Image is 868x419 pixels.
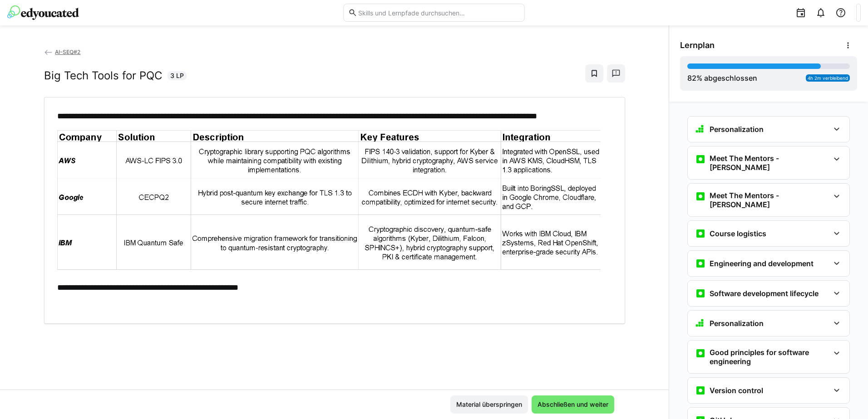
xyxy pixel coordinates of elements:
[710,289,819,298] h3: Software development lifecycle
[170,71,184,80] span: 3 LP
[710,191,829,209] h3: Meet The Mentors - [PERSON_NAME]
[55,49,80,55] span: AI-SEQ#2
[44,69,162,83] h2: Big Tech Tools for PQC
[710,229,766,238] h3: Course logistics
[710,348,829,366] h3: Good principles for software engineering
[450,395,528,414] button: Material überspringen
[808,75,848,81] span: 4h 2m verbleibend
[687,73,757,83] div: % abgeschlossen
[532,395,614,414] button: Abschließen und weiter
[710,154,829,172] h3: Meet The Mentors - [PERSON_NAME]
[455,400,523,409] span: Material überspringen
[710,259,814,268] h3: Engineering and development
[710,386,763,395] h3: Version control
[710,125,764,134] h3: Personalization
[687,73,696,83] span: 82
[710,319,764,328] h3: Personalization
[680,40,715,50] span: Lernplan
[44,49,81,55] a: AI-SEQ#2
[536,400,610,409] span: Abschließen und weiter
[357,9,520,17] input: Skills und Lernpfade durchsuchen…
